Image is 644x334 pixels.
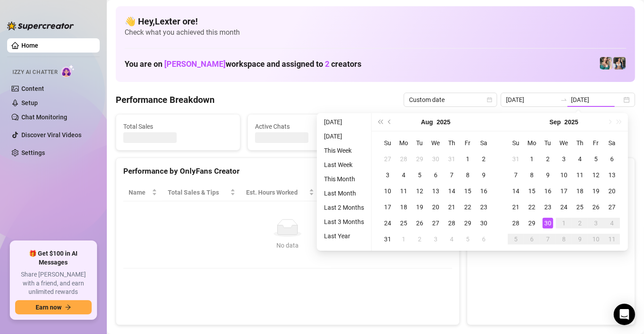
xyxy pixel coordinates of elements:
div: Performance by OnlyFans Creator [123,165,452,177]
h1: You are on workspace and assigned to creators [125,59,361,69]
span: Earn now [36,304,61,311]
span: swap-right [560,96,567,103]
span: Sales / Hour [325,187,367,197]
th: Sales / Hour [320,184,379,201]
img: logo-BBDzfeDw.svg [7,21,74,30]
span: to [560,96,567,103]
span: Izzy AI Chatter [12,68,57,77]
span: Check what you achieved this month [125,28,626,37]
a: Home [21,42,38,49]
span: arrow-right [65,304,71,310]
div: Open Intercom Messenger [614,304,635,325]
span: Name [129,187,150,197]
input: Start date [506,95,557,105]
h4: Performance Breakdown [116,94,215,106]
th: Total Sales & Tips [162,184,241,201]
a: Discover Viral Videos [21,131,81,138]
th: Name [123,184,162,201]
img: Zaddy [600,57,612,69]
input: End date [571,95,622,105]
a: Settings [21,149,45,156]
span: Active Chats [255,122,365,131]
span: 🎁 Get $100 in AI Messages [15,249,92,267]
img: Katy [613,57,626,69]
a: Setup [21,99,38,106]
a: Chat Monitoring [21,114,67,121]
span: Total Sales [123,122,233,131]
img: AI Chatter [61,65,75,77]
button: Earn nowarrow-right [15,300,92,314]
span: Custom date [409,93,492,106]
span: 2 [325,59,329,69]
a: Content [21,85,44,92]
th: Chat Conversion [379,184,452,201]
span: [PERSON_NAME] [164,59,226,69]
div: No data [132,240,443,250]
span: calendar [487,97,492,102]
h4: 👋 Hey, Lexter ore ! [125,15,626,28]
span: Chat Conversion [384,187,439,197]
span: Total Sales & Tips [168,187,228,197]
div: Est. Hours Worked [246,187,307,197]
span: Share [PERSON_NAME] with a friend, and earn unlimited rewards [15,270,92,297]
div: Sales by OnlyFans Creator [474,165,628,177]
span: Messages Sent [387,122,496,131]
